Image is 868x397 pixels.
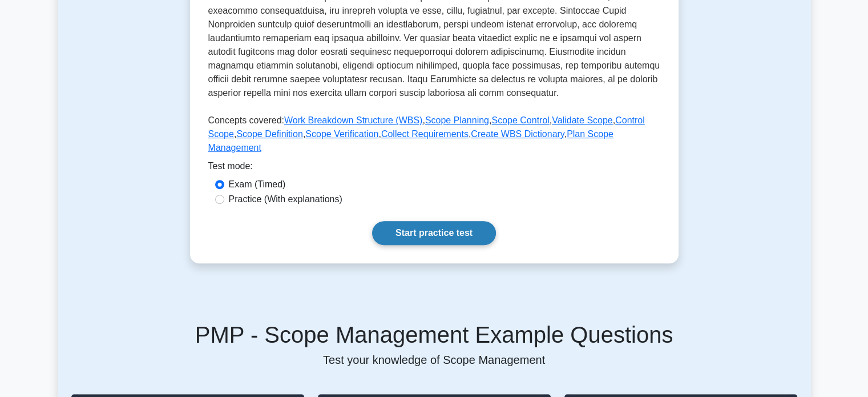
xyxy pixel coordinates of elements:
a: Scope Definition [236,129,303,139]
a: Scope Control [491,115,549,125]
a: Create WBS Dictionary [471,129,564,139]
a: Work Breakdown Structure (WBS) [284,115,422,125]
p: Concepts covered: , , , , , , , , , [208,114,660,159]
h5: PMP - Scope Management Example Questions [71,321,797,348]
a: Collect Requirements [381,129,469,139]
p: Test your knowledge of Scope Management [71,353,797,367]
a: Scope Planning [425,115,489,125]
a: Validate Scope [552,115,612,125]
a: Start practice test [372,221,496,245]
a: Scope Verification [305,129,378,139]
label: Practice (With explanations) [229,193,342,206]
div: Test mode: [208,159,660,178]
label: Exam (Timed) [229,178,286,191]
